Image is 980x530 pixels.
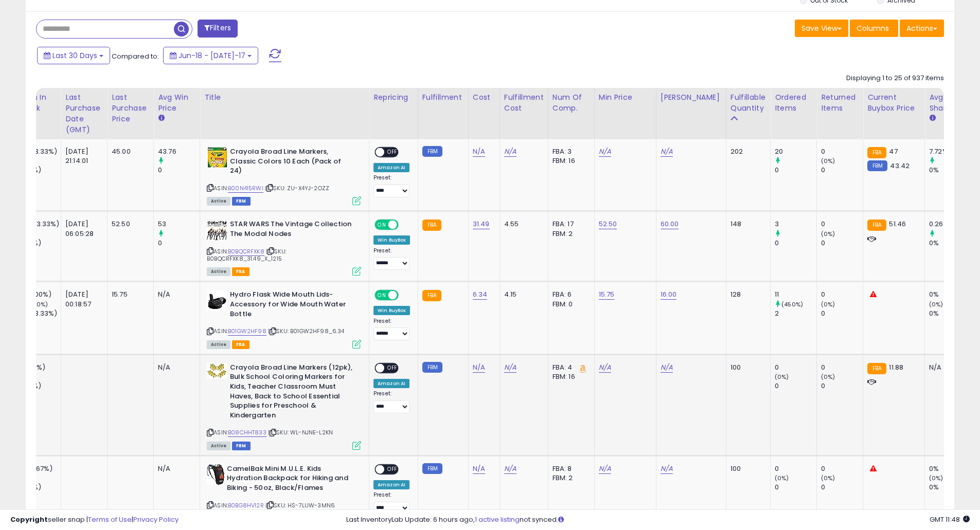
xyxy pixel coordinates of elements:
[553,220,586,229] div: FBA: 17
[19,239,61,248] div: 0 (0%)
[775,381,816,391] div: 0
[661,147,673,157] a: N/A
[207,147,227,168] img: 51XWvE3m6CL._SL40_.jpg
[661,362,673,373] a: N/A
[730,290,762,299] div: 128
[867,220,886,231] small: FBA
[373,247,410,270] div: Preset:
[228,184,263,193] a: B00N415RWI
[232,442,251,450] span: FBM
[775,373,789,381] small: (0%)
[133,515,179,524] a: Privacy Policy
[661,92,722,103] div: [PERSON_NAME]
[850,20,898,37] button: Columns
[112,92,149,124] div: Last Purchase Price
[504,147,516,157] a: N/A
[821,373,835,381] small: (0%)
[473,289,488,300] a: 6.34
[10,515,48,524] strong: Copyright
[821,230,835,238] small: (0%)
[775,309,816,318] div: 2
[19,220,61,229] div: 28 (93.33%)
[795,20,848,37] button: Save View
[553,300,586,309] div: FBM: 0
[373,480,409,489] div: Amazon AI
[504,464,516,474] a: N/A
[473,147,485,157] a: N/A
[373,235,410,245] div: Win BuyBox
[112,51,159,61] span: Compared to:
[422,463,442,474] small: FBM
[821,474,835,482] small: (0%)
[158,166,200,175] div: 0
[730,363,762,372] div: 100
[473,464,485,474] a: N/A
[207,340,230,349] span: All listings currently available for purchase on Amazon
[504,290,540,299] div: 4.15
[730,147,762,156] div: 202
[475,515,520,524] a: 1 active listing
[889,362,903,372] span: 11.88
[775,166,816,175] div: 0
[890,161,910,171] span: 43.42
[473,219,490,229] a: 31.49
[661,219,679,229] a: 60.00
[204,92,365,103] div: Title
[553,473,586,483] div: FBM: 2
[19,166,61,175] div: 0 (0%)
[929,166,971,175] div: 0%
[228,247,264,256] a: B0BQCRFXK8
[158,147,200,156] div: 43.76
[781,300,803,308] small: (450%)
[158,290,192,299] div: N/A
[158,92,195,114] div: Avg Win Price
[821,220,863,229] div: 0
[346,515,970,525] div: Last InventoryLab Update: 6 hours ago, not synced.
[373,318,410,341] div: Preset:
[599,219,617,229] a: 52.50
[65,290,99,308] div: [DATE] 00:18:57
[929,147,971,156] div: 7.72%
[473,362,485,373] a: N/A
[207,220,227,240] img: 51LJBYcPu-L._SL40_.jpg
[373,163,409,172] div: Amazon AI
[163,47,258,64] button: Jun-18 - [DATE]-17
[553,147,586,156] div: FBA: 3
[929,114,935,123] small: Avg BB Share.
[775,474,789,482] small: (0%)
[232,267,250,276] span: FBA
[599,92,652,103] div: Min Price
[929,483,971,492] div: 0%
[929,290,971,299] div: 0%
[599,147,611,157] a: N/A
[553,156,586,166] div: FBM: 16
[88,515,132,524] a: Terms of Use
[599,464,611,474] a: N/A
[268,327,345,335] span: | SKU: B01GW2HF98_6.34
[158,239,200,248] div: 0
[775,464,816,473] div: 0
[867,92,920,114] div: Current Buybox Price
[112,147,146,156] div: 45.00
[821,483,863,492] div: 0
[373,379,409,388] div: Amazon AI
[268,428,333,436] span: | SKU: WL-NJNE-L2KN
[230,290,355,321] b: Hydro Flask Wide Mouth Lids- Accessory for Wide Mouth Water Bottle
[19,381,61,391] div: 0 (0%)
[232,340,250,349] span: FBA
[929,309,971,318] div: 0%
[230,147,355,178] b: Crayola Broad Line Markers, Classic Colors 10 Each (Pack of 24)
[232,197,251,206] span: FBM
[929,239,971,248] div: 0%
[867,160,887,171] small: FBM
[265,184,329,192] span: | SKU: ZU-X4YJ-2OZZ
[599,362,611,373] a: N/A
[821,92,859,114] div: Returned Items
[19,147,61,156] div: 16 (53.33%)
[661,289,677,300] a: 16.00
[373,174,410,197] div: Preset:
[230,220,355,241] b: STAR WARS The Vintage Collection The Modal Nodes
[821,166,863,175] div: 0
[553,372,586,381] div: FBM: 16
[112,220,146,229] div: 52.50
